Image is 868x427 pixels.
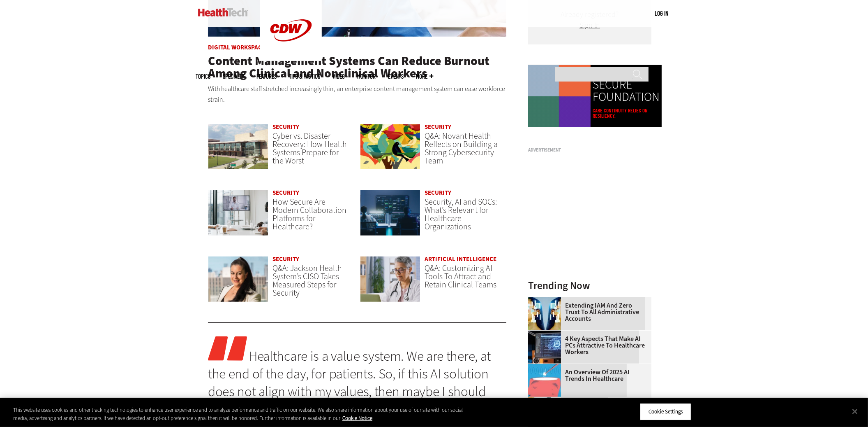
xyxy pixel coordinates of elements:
[360,124,420,170] img: abstract illustration of a tree
[425,131,498,166] a: Q&A: Novant Health Reflects on Building a Strong Cybersecurity Team
[223,73,244,79] span: Specialty
[272,255,299,263] a: Security
[208,190,268,236] img: care team speaks with physician over conference call
[360,190,420,236] img: security team in high-tech computer room
[208,256,268,302] img: Connie Barrera
[655,9,668,17] a: Log in
[360,124,420,178] a: abstract illustration of a tree
[208,347,491,419] a: Healthcare is a value system. We are there, at the end of the day, for patients. So, if this AI s...
[198,8,248,16] img: Home
[360,256,420,302] img: doctor on laptop
[528,331,561,364] img: Desktop monitor with brain AI concept
[208,256,268,310] a: Connie Barrera
[528,364,565,371] a: illustration of computer chip being put inside head with waves
[528,336,646,355] a: 4 Key Aspects That Make AI PCs Attractive to Healthcare Workers
[208,190,268,244] a: care team speaks with physician over conference call
[360,190,420,244] a: security team in high-tech computer room
[528,369,646,382] a: An Overview of 2025 AI Trends in Healthcare
[528,397,565,404] a: Person with a clipboard checking a list
[332,73,345,79] a: Video
[425,255,496,263] a: Artificial Intelligence
[13,406,478,422] div: This website uses cookies and other tracking technologies to enhance user experience and to analy...
[272,263,342,299] a: Q&A: Jackson Health System’s CISO Takes Measured Steps for Security
[528,148,651,152] h3: Advertisement
[208,124,268,170] img: University of Vermont Medical Center’s main campus
[416,73,433,79] span: More
[846,402,864,420] button: Close
[425,189,451,197] a: Security
[425,263,496,290] a: Q&A: Customizing AI Tools To Attract and Retain Clinical Teams
[342,415,372,422] a: More information about your privacy
[388,73,404,79] a: Events
[357,73,376,79] a: MonITor
[655,9,668,18] div: User menu
[528,331,565,337] a: Desktop monitor with brain AI concept
[196,73,210,79] span: Topics
[528,156,651,259] iframe: advertisement
[272,131,347,166] a: Cyber vs. Disaster Recovery: How Health Systems Prepare for the Worst
[593,108,660,119] a: Care continuity relies on resiliency.
[528,280,651,291] h3: Trending Now
[528,297,561,330] img: abstract image of woman with pixelated face
[425,123,451,131] a: Security
[528,364,561,397] img: illustration of computer chip being put inside head with waves
[593,67,660,103] a: BUILD A SECURE FOUNDATION
[272,196,346,232] a: How Secure Are Modern Collaboration Platforms for Healthcare?
[208,124,268,178] a: University of Vermont Medical Center’s main campus
[208,84,506,105] p: With healthcare staff stretched increasingly thin, an enterprise content management system can ea...
[528,302,646,322] a: Extending IAM and Zero Trust to All Administrative Accounts
[528,297,565,304] a: abstract image of woman with pixelated face
[289,73,320,79] a: Tips & Tactics
[425,196,497,232] a: Security, AI and SOCs: What’s Relevant for Healthcare Organizations
[272,189,299,197] a: Security
[360,256,420,310] a: doctor on laptop
[260,54,322,63] a: CDW
[272,123,299,131] a: Security
[640,403,691,420] button: Cookie Settings
[256,73,277,79] a: Features
[528,65,591,128] img: Colorful animated shapes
